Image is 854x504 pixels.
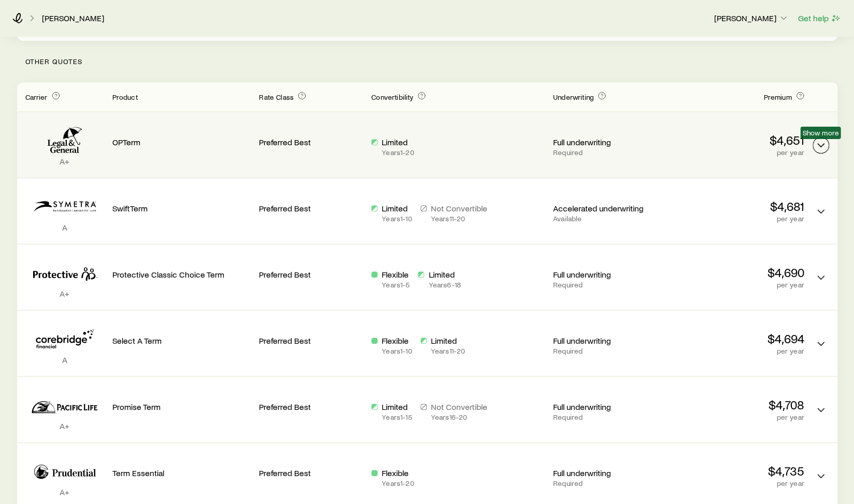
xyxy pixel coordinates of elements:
p: Limited [382,203,412,213]
p: Required [553,281,657,289]
p: per year [665,148,804,157]
p: Full underwriting [553,137,657,147]
p: Years 16 - 20 [431,413,487,421]
p: Other Quotes [17,41,837,82]
p: Required [553,347,657,355]
p: $4,735 [665,464,804,478]
p: Term Essential [112,468,251,478]
p: $4,690 [665,265,804,280]
p: Limited [382,137,414,147]
p: Required [553,479,657,487]
p: A+ [25,288,104,299]
p: per year [665,347,804,355]
p: Preferred Best [259,203,363,213]
button: Get help [798,12,842,24]
p: Limited [428,269,460,280]
p: $4,694 [665,331,804,346]
p: Years 1 - 5 [382,281,410,289]
p: per year [665,281,804,289]
p: A+ [25,421,104,431]
span: Rate Class [259,93,294,101]
p: Accelerated underwriting [553,203,657,213]
p: Available [553,215,657,223]
p: per year [665,413,804,421]
p: Full underwriting [553,269,657,280]
p: OPTerm [112,137,251,147]
p: Promise Term [112,402,251,412]
p: Select A Term [112,335,251,346]
p: $4,651 [665,133,804,147]
p: Years 6 - 18 [428,281,460,289]
p: Protective Classic Choice Term [112,269,251,280]
span: Premium [763,93,791,101]
p: Not Convertible [431,203,487,213]
span: Product [112,93,138,101]
p: Years 1 - 15 [382,413,412,421]
p: SwiftTerm [112,203,251,213]
p: Limited [431,335,466,346]
p: Required [553,148,657,157]
p: A [25,355,104,365]
span: Carrier [25,93,48,101]
p: Flexible [382,269,410,280]
p: per year [665,479,804,487]
p: Not Convertible [431,402,487,412]
p: A+ [25,487,104,497]
p: Required [553,413,657,421]
p: Limited [382,402,412,412]
p: Years 1 - 10 [382,347,412,355]
p: $4,708 [665,398,804,412]
p: Preferred Best [259,468,363,478]
span: Show more [802,129,838,137]
p: Preferred Best [259,269,363,280]
p: [PERSON_NAME] [714,13,789,23]
p: Full underwriting [553,468,657,478]
p: A [25,222,104,233]
p: Preferred Best [259,335,363,346]
p: Years 11 - 20 [431,347,466,355]
p: Flexible [382,335,412,346]
button: [PERSON_NAME] [714,12,789,25]
p: Flexible [382,468,414,478]
p: Preferred Best [259,137,363,147]
p: Full underwriting [553,402,657,412]
p: A+ [25,156,104,166]
p: Preferred Best [259,402,363,412]
span: Underwriting [553,93,594,101]
p: $4,681 [665,199,804,213]
a: [PERSON_NAME] [41,13,105,23]
p: per year [665,215,804,223]
p: Years 1 - 20 [382,479,414,487]
p: Years 1 - 20 [382,148,414,157]
p: Full underwriting [553,335,657,346]
p: Years 11 - 20 [431,215,487,223]
p: Years 1 - 10 [382,215,412,223]
span: Convertibility [371,93,413,101]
